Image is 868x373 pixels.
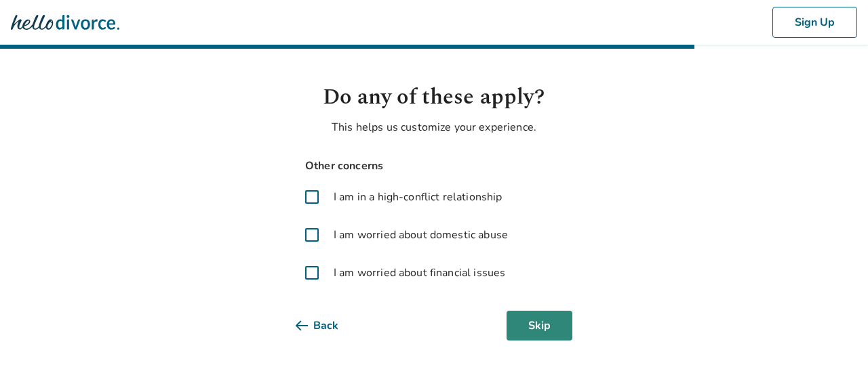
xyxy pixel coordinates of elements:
[772,7,857,38] button: Sign Up
[296,119,572,135] p: This helps us customize your experience.
[296,311,360,341] button: Back
[334,189,502,205] span: I am in a high-conflict relationship
[296,157,572,175] span: Other concerns
[800,308,868,373] iframe: Chat Widget
[507,311,572,341] button: Skip
[296,81,572,114] h1: Do any of these apply?
[334,265,505,281] span: I am worried about financial issues
[334,227,508,243] span: I am worried about domestic abuse
[11,9,119,36] img: Hello Divorce Logo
